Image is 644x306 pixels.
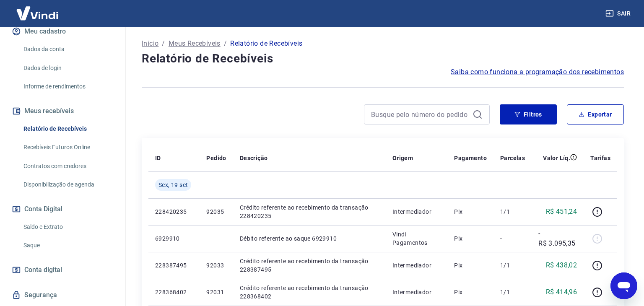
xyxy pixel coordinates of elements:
p: Descrição [240,154,268,162]
p: Pagamento [454,154,487,162]
a: Meus Recebíveis [169,39,221,49]
p: Vindi Pagamentos [392,230,441,247]
a: Contratos com credores [20,158,115,175]
a: Dados da conta [20,41,115,58]
p: Intermediador [392,288,441,296]
button: Sair [604,6,634,21]
p: Crédito referente ao recebimento da transação 228368402 [240,284,379,301]
p: / [224,39,227,49]
p: Pix [454,261,487,270]
p: 1/1 [500,207,525,216]
p: 92035 [206,207,226,216]
p: 1/1 [500,288,525,296]
a: Informe de rendimentos [20,78,115,95]
p: -R$ 3.095,35 [538,228,577,249]
a: Recebíveis Futuros Online [20,139,115,156]
a: Saiba como funciona a programação dos recebimentos [451,67,624,77]
h4: Relatório de Recebíveis [142,50,624,67]
p: Pix [454,234,487,243]
p: 92033 [206,261,226,270]
p: Intermediador [392,207,441,216]
p: Crédito referente ao recebimento da transação 228420235 [240,203,379,220]
span: Sex, 19 set [158,181,188,189]
p: Relatório de Recebíveis [230,39,302,49]
p: Crédito referente ao recebimento da transação 228387495 [240,257,379,274]
p: 6929910 [155,234,193,243]
p: Parcelas [500,154,525,162]
p: Pedido [206,154,226,162]
p: Tarifas [590,154,610,162]
button: Meus recebíveis [10,102,115,120]
p: 228368402 [155,288,193,296]
p: 228387495 [155,261,193,270]
button: Filtros [500,104,557,124]
p: / [162,39,165,49]
p: Débito referente ao saque 6929910 [240,234,379,243]
p: 228420235 [155,207,193,216]
p: Intermediador [392,261,441,270]
p: Pix [454,207,487,216]
p: Pix [454,288,487,296]
a: Início [142,39,158,49]
p: R$ 414,96 [546,287,577,297]
a: Saque [20,237,115,254]
p: 92031 [206,288,226,296]
a: Disponibilização de agenda [20,176,115,193]
input: Busque pelo número do pedido [371,108,469,121]
p: R$ 438,02 [546,260,577,270]
p: - [500,234,525,243]
p: Valor Líq. [543,154,570,162]
a: Saldo e Extrato [20,218,115,236]
a: Relatório de Recebíveis [20,120,115,137]
button: Exportar [567,104,624,124]
p: 1/1 [500,261,525,270]
p: ID [155,154,161,162]
a: Dados de login [20,60,115,77]
span: Conta digital [24,264,62,276]
p: R$ 451,24 [546,207,577,217]
button: Meu cadastro [10,22,115,41]
img: Vindi [10,0,65,26]
a: Segurança [10,286,115,304]
iframe: Botão para abrir a janela de mensagens [610,272,637,299]
a: Conta digital [10,261,115,279]
p: Origem [392,154,413,162]
button: Conta Digital [10,200,115,218]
